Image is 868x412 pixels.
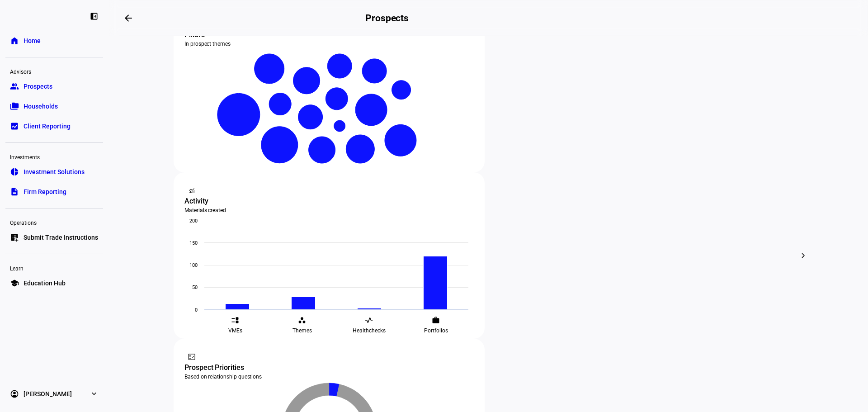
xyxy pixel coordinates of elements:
eth-mat-symbol: home [10,36,19,45]
eth-mat-symbol: vital_signs [365,316,373,324]
eth-mat-symbol: work [432,316,440,324]
a: folder_copyHouseholds [5,97,103,115]
div: Advisors [5,65,103,77]
a: homeHome [5,32,103,50]
span: Home [24,36,41,45]
span: Households [24,102,58,111]
div: Prospect Priorities [184,362,474,373]
span: Themes [292,327,312,334]
div: Based on relationship questions [184,373,474,380]
mat-icon: monitoring [187,186,196,195]
text: 200 [189,218,198,224]
h2: Prospects [365,13,409,24]
eth-mat-symbol: left_panel_close [90,12,99,21]
eth-mat-symbol: group [10,82,19,91]
eth-mat-symbol: pie_chart [10,167,19,176]
div: Materials created [184,207,474,214]
eth-mat-symbol: description [10,187,19,196]
eth-mat-symbol: event_list [231,316,239,324]
span: VMEs [228,327,242,334]
span: Firm Reporting [24,187,66,196]
text: 150 [189,240,198,246]
span: Portfolios [424,327,448,334]
div: Operations [5,216,103,228]
a: bid_landscapeClient Reporting [5,117,103,135]
text: 50 [192,284,198,290]
span: Education Hub [24,279,66,288]
mat-icon: arrow_backwards [123,13,134,24]
mat-icon: chevron_right [798,250,809,261]
div: Investments [5,150,103,163]
mat-icon: fact_check [187,352,196,361]
eth-mat-symbol: account_circle [10,389,19,398]
span: Healthchecks [353,327,386,334]
eth-mat-symbol: folder_copy [10,102,19,111]
span: Investment Solutions [24,167,85,176]
eth-mat-symbol: expand_more [90,389,99,398]
eth-mat-symbol: workspaces [298,316,306,324]
span: [PERSON_NAME] [24,389,72,398]
a: pie_chartInvestment Solutions [5,163,103,181]
a: descriptionFirm Reporting [5,183,103,201]
eth-mat-symbol: bid_landscape [10,122,19,131]
div: In prospect themes [184,40,474,47]
div: Activity [184,196,474,207]
text: 0 [195,307,198,313]
span: Submit Trade Instructions [24,233,98,242]
div: Learn [5,261,103,274]
span: Client Reporting [24,122,71,131]
span: Prospects [24,82,52,91]
eth-mat-symbol: list_alt_add [10,233,19,242]
text: 100 [189,262,198,268]
a: groupProspects [5,77,103,95]
eth-mat-symbol: school [10,279,19,288]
